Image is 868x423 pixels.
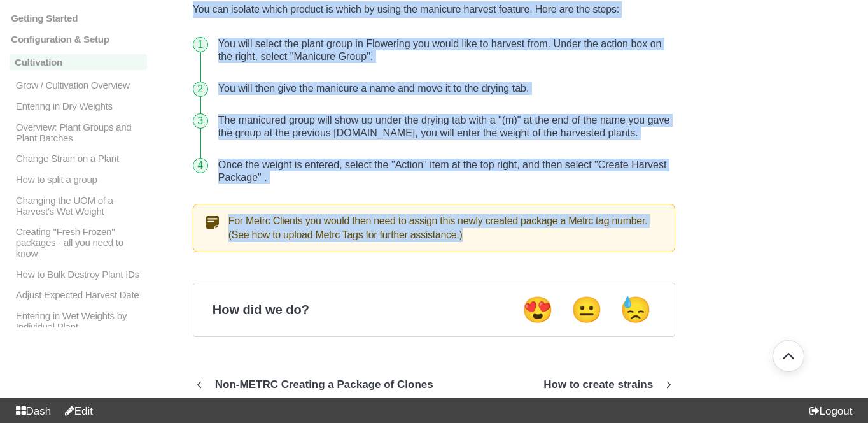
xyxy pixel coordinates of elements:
[15,174,147,185] p: How to split a group
[10,54,147,70] a: Cultivation
[10,195,147,217] a: Changing the UOM of a Harvest's Wet Weight
[15,226,147,259] p: Creating "Fresh Frozen" packages - all you need to know
[10,13,147,24] a: Getting Started
[10,310,147,332] a: Entering in Wet Weights by Individual Plant
[10,101,147,111] a: Entering in Dry Weights
[193,1,675,18] p: You can isolate which product is which by using the manicure harvest feature. Here are the steps:
[59,405,93,417] a: Edit
[616,294,655,326] button: Negative feedback button
[213,149,675,194] li: Once the weight is entered, select the "Action" item at the top right, and then select "Create Ha...
[193,368,443,402] a: Go to previous article Non-METRC Creating a Package of Clones
[213,73,675,104] li: You will then give the manicure a name and move it to the drying tab.
[10,226,147,259] a: Creating "Fresh Frozen" packages - all you need to know
[15,122,147,143] p: Overview: Plant Groups and Plant Batches
[10,80,147,91] a: Grow / Cultivation Overview
[10,405,51,417] a: Dash
[15,290,147,301] p: Adjust Expected Harvest Date
[213,28,675,73] li: You will select the plant group in Flowering you would like to harvest from. Under the action box...
[15,269,147,280] p: How to Bulk Destroy Plant IDs
[15,195,147,217] p: Changing the UOM of a Harvest's Wet Weight
[518,294,557,326] button: Positive feedback button
[15,80,147,91] p: Grow / Cultivation Overview
[10,122,147,143] a: Overview: Plant Groups and Plant Batches
[213,104,675,149] li: The manicured group will show up under the drying tab with a "(m)" at the end of the name you gav...
[15,101,147,111] p: Entering in Dry Weights
[206,378,443,391] p: Non-METRC Creating a Package of Clones
[10,34,147,45] a: Configuration & Setup
[213,303,309,317] p: How did we do?
[10,154,147,164] a: Change Strain on a Plant
[15,154,147,164] p: Change Strain on a Plant
[567,294,606,326] button: Neutral feedback button
[193,204,675,252] div: For Metrc Clients you would then need to assign this newly created package a Metrc tag number. (S...
[10,269,147,280] a: How to Bulk Destroy Plant IDs
[15,310,147,332] p: Entering in Wet Weights by Individual Plant
[10,174,147,185] a: How to split a group
[773,340,804,372] button: Go back to top of document
[534,368,675,402] a: Go to next article How to create strains
[534,378,662,391] p: How to create strains
[10,290,147,301] a: Adjust Expected Harvest Date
